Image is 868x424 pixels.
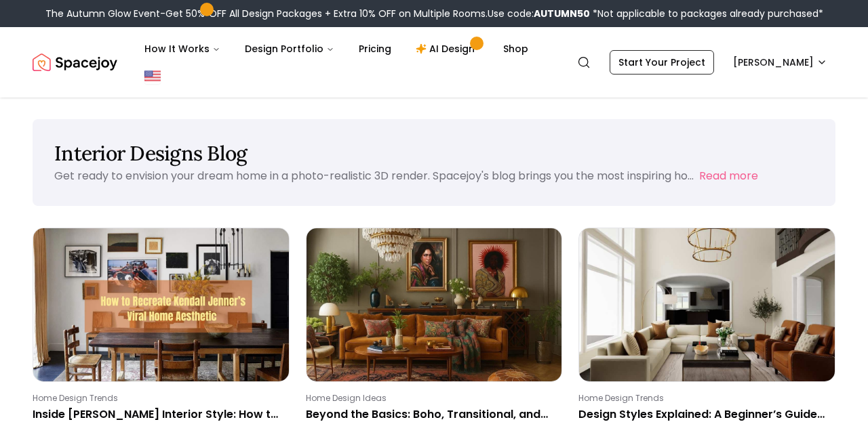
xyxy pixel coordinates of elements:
[306,393,557,404] p: Home Design Ideas
[33,228,289,381] img: Inside Kendall Jenner’s Interior Style: How to Bring Her Serene, Vintage-Meets-Luxury Aesthetic Home
[33,49,117,76] img: Spacejoy Logo
[234,35,345,62] button: Design Portfolio
[144,68,161,84] img: United States
[54,141,814,165] h1: Interior Designs Blog
[134,35,231,62] button: How It Works
[492,35,539,62] a: Shop
[54,168,694,184] p: Get ready to envision your dream home in a photo-realistic 3D render. Spacejoy's blog brings you ...
[610,50,714,75] a: Start Your Project
[488,7,590,20] span: Use code:
[134,35,539,62] nav: Main
[699,168,758,184] button: Read more
[33,49,117,76] a: Spacejoy
[590,7,823,20] span: *Not applicable to packages already purchased*
[33,406,284,423] p: Inside [PERSON_NAME] Interior Style: How to Bring Her Serene, Vintage-Meets-Luxury Aesthetic Home
[307,228,562,381] img: Beyond the Basics: Boho, Transitional, and Emerging Interior Design Styles for 2025
[33,27,835,98] nav: Global
[405,35,490,62] a: AI Design
[348,35,402,62] a: Pricing
[306,406,557,423] p: Beyond the Basics: Boho, Transitional, and Emerging Interior Design Styles for 2025
[579,228,835,381] img: Design Styles Explained: A Beginner’s Guide to 2025’s Top Interiors
[534,7,590,20] b: AUTUMN50
[45,7,823,20] div: The Autumn Glow Event-Get 50% OFF All Design Packages + Extra 10% OFF on Multiple Rooms.
[33,393,284,404] p: Home Design Trends
[578,406,830,423] p: Design Styles Explained: A Beginner’s Guide to 2025’s Top Interiors
[578,393,830,404] p: Home Design Trends
[725,50,835,75] button: [PERSON_NAME]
